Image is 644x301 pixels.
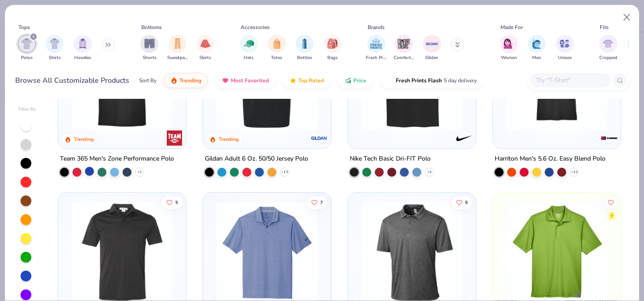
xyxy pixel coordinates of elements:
div: Tops [18,23,30,31]
img: Skirts Image [200,38,211,49]
button: filter button [74,35,92,61]
div: filter for Bottles [296,35,314,61]
button: filter button [394,35,414,61]
div: filter for Bags [324,35,342,61]
div: Brands [368,23,385,31]
div: Sort By [139,76,157,85]
img: 58f3562e-1865-49f9-a059-47c567f7ec2e [212,30,322,131]
div: Team 365 Men's Zone Performance Polo [60,153,174,165]
img: Women Image [504,38,514,49]
button: filter button [196,35,214,61]
span: Polos [21,55,33,61]
button: Close [619,9,636,26]
div: Filter By [18,106,36,113]
button: Fresh Prints Flash5 day delivery [380,73,483,88]
span: + 2 [137,170,142,175]
div: filter for Totes [268,35,286,61]
span: Bags [327,55,338,61]
div: Harriton Men's 5.6 Oz. Easy Blend Polo [495,153,606,165]
span: 5 day delivery [444,76,477,86]
div: filter for Shorts [140,35,158,61]
img: Gildan logo [310,129,328,147]
img: Comfort Colors Image [397,37,411,51]
button: filter button [18,35,36,61]
span: Price [353,77,366,84]
div: filter for Comfort Colors [394,35,414,61]
div: filter for Polos [18,35,36,61]
button: Most Favorited [215,73,275,88]
img: TopRated.gif [289,77,297,84]
div: filter for Women [500,35,518,61]
span: Skirts [199,55,211,61]
span: Shirts [49,55,61,61]
button: filter button [423,35,441,61]
div: Fits [600,23,609,31]
span: 7 [320,200,323,204]
span: 5 [465,200,468,204]
button: filter button [140,35,158,61]
div: filter for Fresh Prints [366,35,386,61]
div: filter for Unisex [556,35,574,61]
button: filter button [556,35,574,61]
img: 8e2bd841-e4e9-4593-a0fd-0b5ea633da3f [67,30,177,131]
button: filter button [528,35,546,61]
span: Unisex [558,55,572,61]
button: Like [162,196,183,208]
img: Team 365 logo [165,129,183,147]
button: filter button [46,35,64,61]
button: Like [605,196,617,208]
span: Hats [244,55,254,61]
button: Like [307,196,327,208]
button: filter button [167,35,188,61]
button: filter button [240,35,258,61]
div: filter for Hoodies [74,35,92,61]
img: Polos Image [21,38,32,49]
img: Bottles Image [300,38,309,49]
img: 64756ea5-4699-42a2-b186-d8e4593bce77 [357,30,467,131]
span: Trending [179,77,201,84]
div: Bottoms [141,23,162,31]
span: Shorts [143,55,157,61]
div: filter for Gildan [423,35,441,61]
img: Bags Image [327,38,337,49]
img: Shorts Image [144,38,155,49]
button: filter button [296,35,314,61]
img: Fresh Prints Image [369,37,383,51]
img: Hoodies Image [78,38,88,49]
img: Harriton logo [600,129,618,147]
button: filter button [324,35,342,61]
span: + 13 [281,170,288,175]
div: Made For [500,23,523,31]
span: Comfort Colors [394,55,414,61]
button: filter button [366,35,386,61]
div: filter for Cropped [599,35,617,61]
span: + 4 [427,170,432,175]
button: filter button [599,35,617,61]
div: Nike Tech Basic Dri-FIT Polo [350,153,431,165]
img: Cropped Image [603,38,613,49]
div: filter for Shirts [46,35,64,61]
div: Browse All Customizable Products [15,75,129,86]
button: Trending [164,73,208,88]
img: trending.gif [170,77,178,84]
span: + 12 [571,170,577,175]
img: Sweatpants Image [173,38,182,49]
div: Accessories [241,23,270,31]
span: Fresh Prints [366,55,386,61]
img: Gildan Image [425,37,439,51]
img: Men Image [532,38,542,49]
span: Men [532,55,541,61]
button: filter button [500,35,518,61]
span: Totes [271,55,282,61]
img: Nike logo [455,129,473,147]
span: Women [501,55,517,61]
button: filter button [268,35,286,61]
button: Like [452,196,472,208]
span: Hoodies [74,55,91,61]
span: Fresh Prints Flash [396,77,442,84]
input: Try "T-Shirt" [535,75,604,85]
img: 4e4a0f83-4d9c-4a40-9022-6156f6c3fad7 [502,30,612,131]
div: filter for Sweatpants [167,35,188,61]
span: 5 [176,200,178,204]
div: filter for Skirts [196,35,214,61]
